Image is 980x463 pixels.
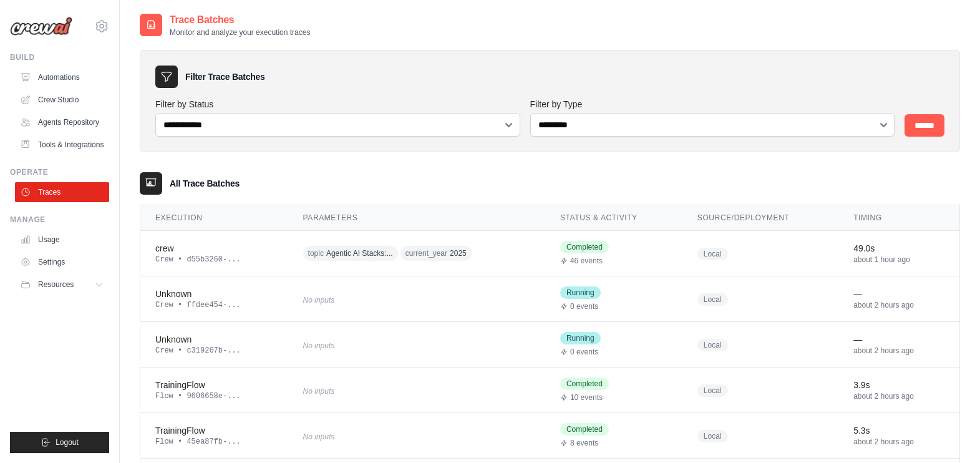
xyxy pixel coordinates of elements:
[560,286,601,299] span: Running
[405,248,447,258] span: current_year
[570,301,598,311] span: 0 events
[155,242,273,255] div: crew
[682,205,838,231] th: Source/Deployment
[155,379,273,391] div: TrainingFlow
[155,288,273,300] div: Unknown
[140,413,959,459] tr: View details for TrainingFlow execution
[853,379,944,391] div: 3.9s
[853,391,944,401] div: about 2 hours ago
[853,424,944,437] div: 5.3s
[303,244,530,263] div: topic: Agentic AI Stacks: Why CrewAI is the best option., current_year: 2025
[560,378,609,390] span: Completed
[853,300,944,310] div: about 2 hours ago
[140,322,959,368] tr: View details for Unknown execution
[140,205,288,231] th: Execution
[140,368,959,413] tr: View details for TrainingFlow execution
[570,256,603,266] span: 46 events
[15,182,109,202] a: Traces
[15,67,109,87] a: Automations
[155,333,273,346] div: Unknown
[155,300,273,310] div: Crew • ffdee454-...
[545,205,682,231] th: Status & Activity
[10,167,109,177] div: Operate
[38,280,74,290] span: Resources
[288,205,545,231] th: Parameters
[140,231,959,276] tr: View details for crew execution
[15,275,109,295] button: Resources
[170,177,240,190] h3: All Trace Batches
[155,391,273,401] div: Flow • 9606658e-...
[697,248,728,260] span: Local
[56,437,79,447] span: Logout
[853,242,944,255] div: 49.0s
[853,333,944,346] div: —
[326,248,393,258] span: Agentic AI Stacks:...
[303,382,530,399] div: No inputs
[838,205,959,231] th: Timing
[560,241,609,253] span: Completed
[15,90,109,110] a: Crew Studio
[155,437,273,447] div: Flow • 45ea87fb-...
[303,336,530,353] div: No inputs
[15,230,109,250] a: Usage
[155,424,273,437] div: TrainingFlow
[697,339,728,351] span: Local
[303,291,530,308] div: No inputs
[530,98,895,110] label: Filter by Type
[185,71,264,83] h3: Filter Trace Batches
[15,135,109,155] a: Tools & Integrations
[303,432,335,441] span: No inputs
[10,432,109,453] button: Logout
[170,12,310,27] h2: Trace Batches
[697,430,728,442] span: Local
[697,293,728,306] span: Local
[303,427,530,444] div: No inputs
[10,17,72,36] img: Logo
[15,112,109,132] a: Agents Repository
[155,255,273,265] div: Crew • d55b3260-...
[155,98,520,110] label: Filter by Status
[140,276,959,322] tr: View details for Unknown execution
[560,423,609,436] span: Completed
[697,384,728,397] span: Local
[570,392,603,402] span: 10 events
[570,438,598,448] span: 8 events
[10,52,109,62] div: Build
[303,296,335,305] span: No inputs
[853,255,944,265] div: about 1 hour ago
[15,252,109,272] a: Settings
[853,346,944,356] div: about 2 hours ago
[308,248,324,258] span: topic
[853,288,944,300] div: —
[10,215,109,225] div: Manage
[450,248,467,258] span: 2025
[170,27,310,37] p: Monitor and analyze your execution traces
[155,346,273,356] div: Crew • c319267b-...
[853,437,944,447] div: about 2 hours ago
[560,332,601,344] span: Running
[303,341,335,350] span: No inputs
[303,387,335,396] span: No inputs
[570,347,598,357] span: 0 events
